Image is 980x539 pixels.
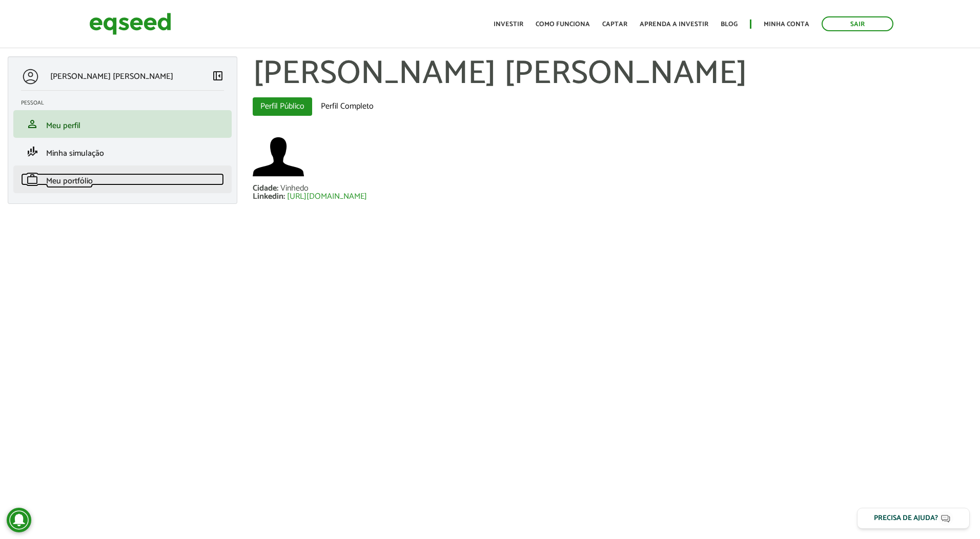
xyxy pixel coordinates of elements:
[721,21,738,28] a: Blog
[21,173,224,185] a: workMeu portfólio
[50,72,173,81] p: [PERSON_NAME] [PERSON_NAME]
[13,110,232,138] li: Meu perfil
[253,131,304,182] a: Ver perfil do usuário.
[21,100,232,106] h2: Pessoal
[46,147,104,160] span: Minha simulação
[89,10,171,37] img: EqSeed
[46,174,93,188] span: Meu portfólio
[277,181,278,195] span: :
[602,21,627,28] a: Captar
[26,146,38,158] span: finance_mode
[26,173,38,185] span: work
[253,97,312,116] a: Perfil Público
[21,118,224,130] a: personMeu perfil
[26,118,38,130] span: person
[21,146,224,158] a: finance_modeMinha simulação
[253,131,304,182] img: Foto de MAURICIO MARTIN FURLAN
[253,193,287,201] div: Linkedin
[253,56,972,92] h1: [PERSON_NAME] [PERSON_NAME]
[13,138,232,165] li: Minha simulação
[822,16,893,31] a: Sair
[536,21,590,28] a: Como funciona
[253,184,280,193] div: Cidade
[280,184,309,193] div: Vinhedo
[283,190,285,203] span: :
[640,21,708,28] a: Aprenda a investir
[46,119,80,133] span: Meu perfil
[494,21,523,28] a: Investir
[212,70,224,82] span: left_panel_close
[13,165,232,193] li: Meu portfólio
[764,21,809,28] a: Minha conta
[287,193,367,201] a: [URL][DOMAIN_NAME]
[313,97,381,116] a: Perfil Completo
[212,70,224,84] a: Colapsar menu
